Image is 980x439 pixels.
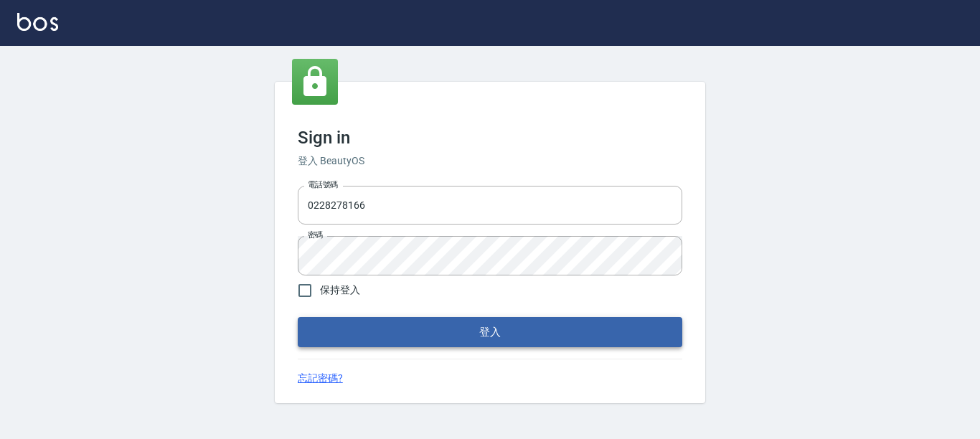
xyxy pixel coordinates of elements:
[298,128,682,148] h3: Sign in
[298,317,682,347] button: 登入
[298,154,682,169] h6: 登入 BeautyOS
[320,283,360,298] span: 保持登入
[308,230,323,240] label: 密碼
[298,371,343,386] a: 忘記密碼?
[17,13,58,31] img: Logo
[308,179,338,190] label: 電話號碼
